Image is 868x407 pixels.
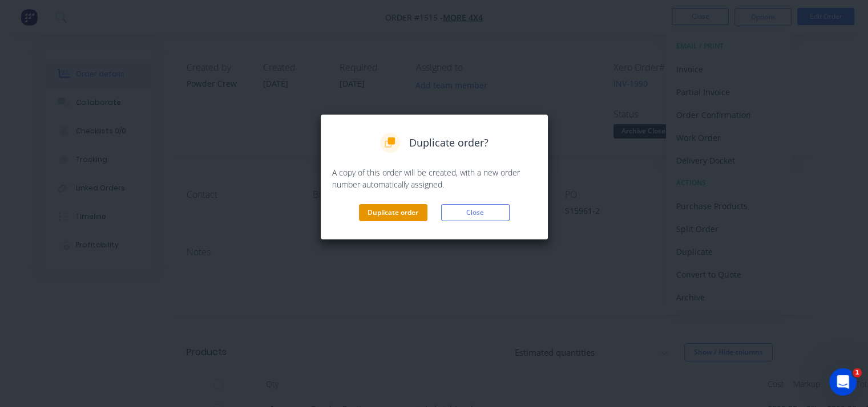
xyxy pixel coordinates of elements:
button: Close [441,204,510,221]
span: 1 [853,368,862,377]
button: Duplicate order [359,204,427,221]
span: Duplicate order? [409,135,488,150]
iframe: Intercom live chat [829,368,857,396]
p: A copy of this order will be created, with a new order number automatically assigned. [332,166,536,190]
